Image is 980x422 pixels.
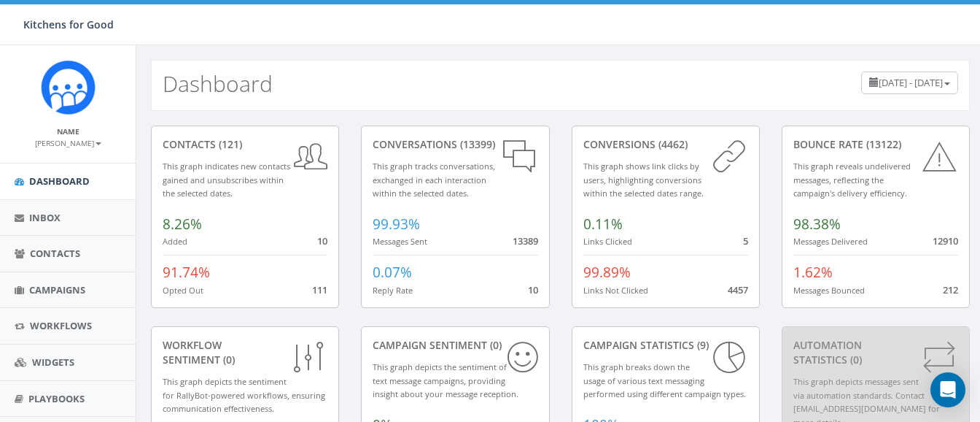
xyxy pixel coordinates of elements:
[457,137,495,151] span: (13399)
[163,137,327,152] div: contacts
[163,338,327,367] div: Workflow Sentiment
[728,283,748,296] span: 4457
[793,137,958,152] div: Bounce Rate
[29,211,61,224] span: Inbox
[35,138,101,148] small: [PERSON_NAME]
[863,137,901,151] span: (13122)
[528,283,538,296] span: 10
[373,361,518,399] small: This graph depicts the sentiment of text message campaigns, providing insight about your message ...
[373,137,537,152] div: conversations
[163,236,187,247] small: Added
[373,215,420,234] span: 99.93%
[28,392,85,405] span: Playbooks
[373,236,427,247] small: Messages Sent
[793,285,865,296] small: Messages Bounced
[220,353,235,367] span: (0)
[793,263,833,282] span: 1.62%
[30,247,80,260] span: Contacts
[583,338,748,353] div: Campaign Statistics
[656,137,688,151] span: (4462)
[879,76,943,89] span: [DATE] - [DATE]
[793,215,841,234] span: 98.38%
[373,263,412,282] span: 0.07%
[793,338,958,367] div: Automation Statistics
[373,285,413,296] small: Reply Rate
[163,263,210,282] span: 91.74%
[513,234,538,248] span: 13389
[163,376,325,414] small: This graph depicts the sentiment for RallyBot-powered workflows, ensuring communication effective...
[847,353,862,367] span: (0)
[793,161,911,199] small: This graph reveals undelivered messages, reflecting the campaign's delivery efficiency.
[163,72,273,96] h2: Dashboard
[41,60,96,115] img: Rally_Corp_Icon_1.png
[35,136,101,149] a: [PERSON_NAME]
[793,236,868,247] small: Messages Delivered
[583,361,746,399] small: This graph breaks down the usage of various text messaging performed using different campaign types.
[57,126,79,137] small: Name
[373,161,495,199] small: This graph tracks conversations, exchanged in each interaction within the selected dates.
[930,372,965,407] div: Open Intercom Messenger
[583,285,648,296] small: Links Not Clicked
[583,263,631,282] span: 99.89%
[216,137,242,151] span: (121)
[23,18,114,31] span: Kitchens for Good
[583,236,632,247] small: Links Clicked
[29,283,85,296] span: Campaigns
[163,161,290,199] small: This graph indicates new contacts gained and unsubscribes within the selected dates.
[32,356,74,369] span: Widgets
[29,174,90,188] span: Dashboard
[373,338,537,353] div: Campaign Sentiment
[694,338,709,352] span: (9)
[30,319,92,332] span: Workflows
[943,283,958,296] span: 212
[933,234,958,248] span: 12910
[163,285,203,296] small: Opted Out
[163,215,202,234] span: 8.26%
[743,234,748,248] span: 5
[487,338,502,352] span: (0)
[317,234,327,248] span: 10
[312,283,327,296] span: 111
[583,137,748,152] div: conversions
[583,161,704,199] small: This graph shows link clicks by users, highlighting conversions within the selected dates range.
[583,215,623,234] span: 0.11%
